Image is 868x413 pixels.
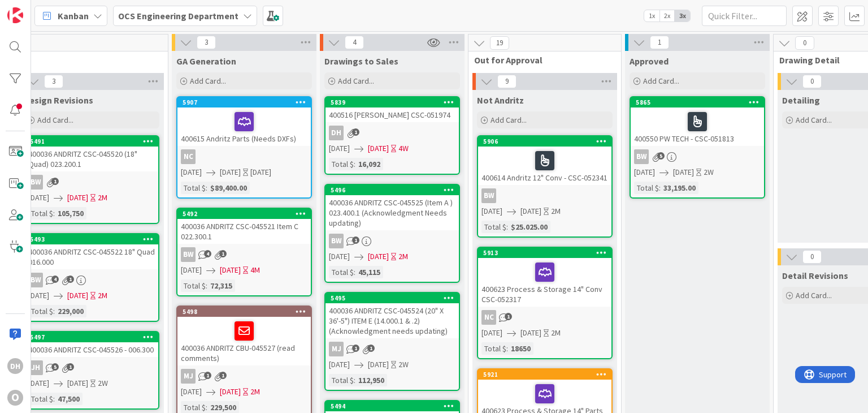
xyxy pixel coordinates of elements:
a: 5865400550 PW TECH - CSC-051813BW[DATE][DATE]2WTotal $:33,195.00 [630,96,765,199]
a: 5497400036 ANDRITZ CSC-045526 - 006.300JH[DATE][DATE]2WTotal $:47,500 [24,331,159,410]
div: 5493 [25,234,158,244]
div: BW [478,188,611,203]
span: 1 [352,345,359,352]
span: : [206,279,207,292]
span: [DATE] [329,143,350,154]
div: 5494 [325,401,459,411]
span: Add Card... [190,76,226,86]
span: 0 [802,250,822,264]
div: 45,115 [355,266,383,278]
span: 3 [44,75,63,88]
span: [DATE] [520,205,541,217]
span: 1 [67,363,74,371]
div: 5497400036 ANDRITZ CSC-045526 - 006.300 [25,332,158,357]
a: 5495400036 ANDRITZ CSC-045524 (20" X 36'-5") ITEM E (14.000.1 & .2) (Acknowledgment needs updatin... [324,292,460,391]
div: 5497 [25,332,158,342]
span: : [354,266,355,278]
div: 33,195.00 [661,182,698,194]
div: 5491 [25,136,158,147]
div: O [7,390,23,406]
span: Add Card... [643,76,679,86]
div: BW [28,175,43,190]
div: $25.025.00 [508,221,550,233]
div: MJ [325,342,459,356]
div: $89,400.00 [207,182,250,194]
div: MJ [177,369,311,384]
span: 1 [51,178,59,185]
span: 3 [197,36,216,49]
div: 5839400516 [PERSON_NAME] CSC-051974 [325,97,459,122]
div: 5491 [30,137,158,145]
span: : [659,182,661,194]
span: [DATE] [329,251,350,263]
div: 400036 ANDRITZ CSC-045521 Item C 022.300.1 [177,219,311,244]
div: 5496 [331,186,459,194]
a: 5496400036 ANDRITZ CSC-045525 (Item A ) 023.400.1 (Acknowledgment Needs updating)BW[DATE][DATE]2M... [324,184,460,283]
div: BW [28,273,43,287]
span: [DATE] [181,166,202,178]
div: 5495400036 ANDRITZ CSC-045524 (20" X 36'-5") ITEM E (14.000.1 & .2) (Acknowledgment needs updating) [325,293,459,338]
div: 5498 [177,307,311,317]
div: Total $ [329,158,354,170]
span: : [354,374,355,386]
div: 4M [250,264,260,276]
div: 16,092 [355,158,383,170]
div: 5491400036 ANDRITZ CSC-045520 (18" Quad) 023.200.1 [25,136,158,171]
div: 5865 [636,98,764,106]
div: 5906 [478,136,611,147]
div: [DATE] [250,166,271,178]
div: 2W [98,377,108,389]
div: BW [177,247,311,262]
img: Visit kanbanzone.com [7,7,23,23]
span: [DATE] [220,386,241,398]
div: Total $ [481,342,506,355]
div: Total $ [634,182,659,194]
div: 18650 [508,342,533,355]
div: 5906400614 Andritz 12" Conv - CSC-052341 [478,136,611,185]
div: DH [7,358,23,374]
div: 400550 PW TECH - CSC-051813 [631,107,764,146]
span: 5 [657,152,665,160]
div: 105,750 [55,207,86,220]
span: 1 [505,313,512,320]
div: BW [181,247,196,262]
div: BW [25,273,158,287]
div: 5921 [483,371,611,378]
div: Total $ [28,393,53,405]
div: Total $ [329,266,354,278]
span: Detail Revisions [782,270,848,281]
div: NC [478,310,611,325]
div: 400036 ANDRITZ CSC-045526 - 006.300 [25,342,158,357]
div: NC [481,310,496,325]
span: [DATE] [481,327,502,339]
span: 5 [51,363,59,371]
div: BW [631,149,764,164]
div: 2M [398,251,408,263]
div: 400036 ANDRITZ CSC-045522 18" Quad 016.000 [25,244,158,269]
a: 5913400623 Process & Storage 14" Conv CSC-052317NC[DATE][DATE]2MTotal $:18650 [477,247,613,359]
div: 5921 [478,369,611,380]
div: MJ [329,342,344,356]
div: 5493 [30,235,158,243]
div: 5492 [177,209,311,219]
div: 2M [98,290,107,302]
div: 5495 [325,293,459,303]
span: 1x [644,10,659,21]
span: [DATE] [28,377,49,389]
span: 1 [352,128,359,136]
div: 112,950 [355,374,387,386]
b: OCS Engineering Department [118,10,238,21]
span: [DATE] [181,264,202,276]
span: GA Generation [176,55,236,67]
span: Out for Approval [474,54,607,66]
div: 5497 [30,333,158,341]
div: BW [25,175,158,190]
div: Total $ [181,279,206,292]
div: 400036 ANDRITZ CBU-045527 (read comments) [177,317,311,365]
a: 5906400614 Andritz 12" Conv - CSC-052341BW[DATE][DATE]2MTotal $:$25.025.00 [477,135,613,238]
div: 400036 ANDRITZ CSC-045524 (20" X 36'-5") ITEM E (14.000.1 & .2) (Acknowledgment needs updating) [325,303,459,338]
span: 1 [352,236,359,244]
span: [DATE] [67,377,88,389]
div: BW [481,188,496,203]
span: : [53,207,55,220]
